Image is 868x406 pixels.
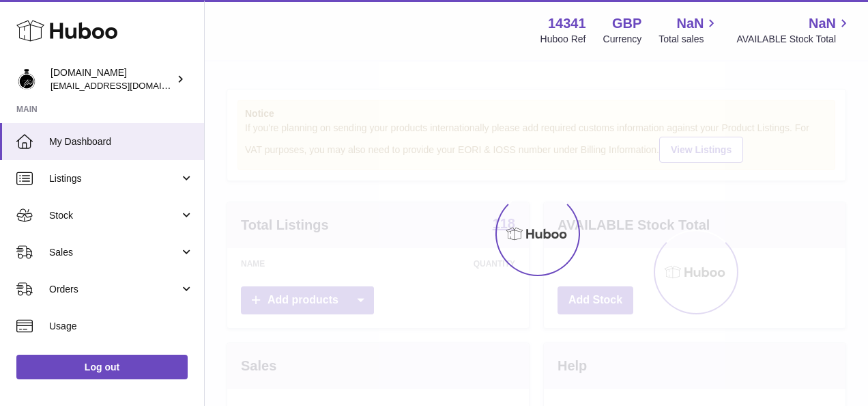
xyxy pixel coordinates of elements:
span: Orders [49,283,179,296]
a: NaN Total sales [659,14,719,46]
span: My Dashboard [49,135,194,148]
strong: GBP [612,14,641,33]
span: NaN [809,14,836,33]
span: Usage [49,320,194,333]
span: NaN [676,14,704,33]
div: Huboo Ref [540,33,586,46]
span: AVAILABLE Stock Total [736,33,852,46]
div: [DOMAIN_NAME] [50,66,173,92]
span: [EMAIL_ADDRESS][DOMAIN_NAME] [50,80,201,91]
a: Log out [16,355,188,379]
span: Total sales [659,33,719,46]
a: NaN AVAILABLE Stock Total [736,14,852,46]
span: Sales [49,246,179,259]
div: Currency [603,33,642,46]
strong: 14341 [548,14,586,33]
span: Listings [49,172,179,185]
span: Stock [49,209,179,222]
img: internalAdmin-14341@internal.huboo.com [16,69,37,90]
